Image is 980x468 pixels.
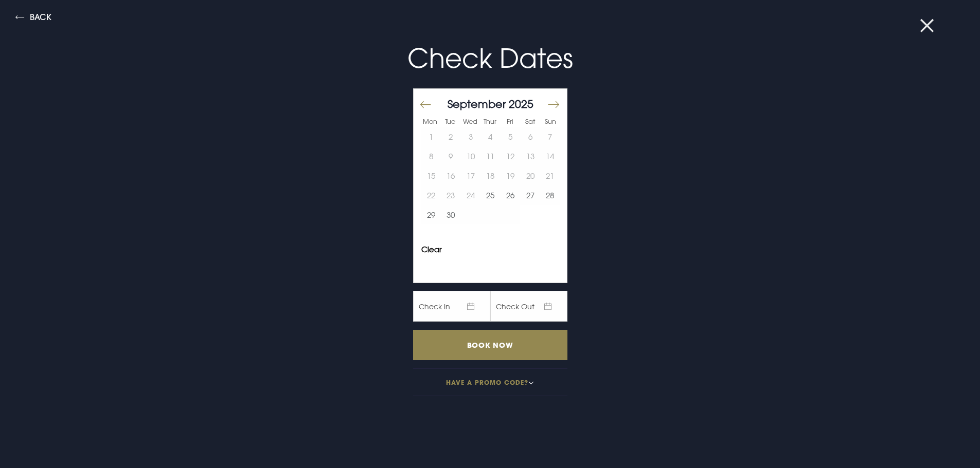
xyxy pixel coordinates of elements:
[448,97,506,110] span: September
[520,185,540,205] td: Choose Saturday, September 27, 2025 as your start date.
[501,185,521,205] td: Choose Friday, September 26, 2025 as your start date.
[413,330,567,360] input: Book Now
[540,185,560,205] button: 28
[413,291,490,322] span: Check In
[490,291,567,322] span: Check Out
[520,185,540,205] button: 27
[421,205,441,224] button: 29
[419,94,432,116] button: Move backward to switch to the previous month.
[441,205,461,224] button: 30
[413,368,567,396] button: Have a promo code?
[509,97,533,110] span: 2025
[441,205,461,224] td: Choose Tuesday, September 30, 2025 as your start date.
[15,13,51,25] button: Back
[501,185,521,205] button: 26
[547,94,559,116] button: Move forward to switch to the next month.
[480,185,501,205] td: Choose Thursday, September 25, 2025 as your start date.
[421,205,441,224] td: Choose Monday, September 29, 2025 as your start date.
[540,185,560,205] td: Choose Sunday, September 28, 2025 as your start date.
[421,246,442,253] button: Clear
[245,39,735,78] p: Check Dates
[480,185,501,205] button: 25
